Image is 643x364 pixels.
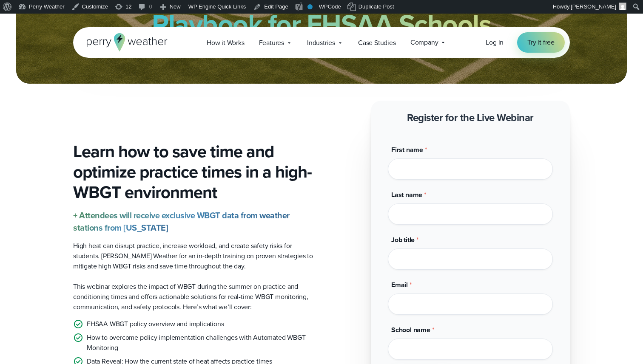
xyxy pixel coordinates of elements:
span: Company [410,37,438,48]
span: School name [391,325,430,335]
strong: + Attendees will receive exclusive WBGT data from weather stations from [US_STATE] [73,209,290,234]
span: First name [391,145,423,155]
span: Log in [486,37,504,47]
a: How it Works [199,34,252,51]
span: Features [259,38,284,48]
strong: Register for the Live Webinar [407,110,534,125]
span: Last name [391,190,422,200]
p: How to overcome policy implementation challenges with Automated WBGT Monitoring [87,333,315,353]
div: No index [307,4,313,9]
span: Case Studies [358,38,396,48]
span: Try it free [527,37,555,48]
p: FHSAA WBGT policy overview and implications [87,319,224,329]
a: Case Studies [351,34,403,51]
span: Email [391,280,408,290]
span: Job title [391,235,415,245]
span: [PERSON_NAME] [571,3,616,10]
a: Try it free [517,32,565,53]
p: High heat can disrupt practice, increase workload, and create safety risks for students. [PERSON_... [73,241,315,271]
h3: Learn how to save time and optimize practice times in a high-WBGT environment [73,141,315,203]
span: How it Works [207,38,245,48]
p: This webinar explores the impact of WBGT during the summer on practice and conditioning times and... [73,282,315,312]
span: Industries [307,38,335,48]
a: Log in [486,37,504,48]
